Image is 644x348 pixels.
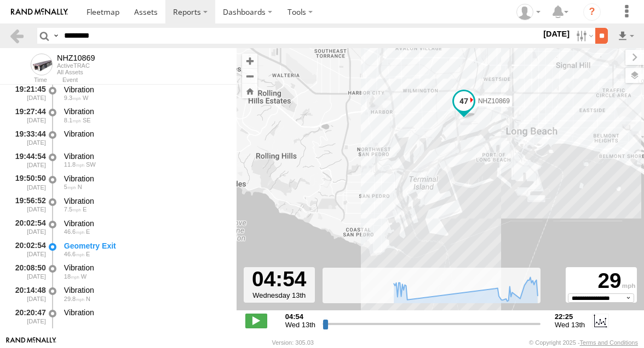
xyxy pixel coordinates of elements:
span: Wed 13th Aug 2025 [555,321,585,329]
div: ActiveTRAC [57,62,95,69]
span: Heading: 85 [86,228,90,235]
span: NHZ10869 [478,97,510,104]
div: 29 [567,269,635,293]
span: Heading: 155 [83,117,91,123]
span: Heading: 288 [81,273,87,280]
span: 18 [64,273,79,280]
div: Vibration [64,174,226,184]
div: 19:33:44 [DATE] [9,128,47,148]
div: 20:02:54 [DATE] [9,239,47,259]
div: 19:27:44 [DATE] [9,105,47,126]
span: 8.1 [64,117,81,123]
div: Vibration [64,151,226,161]
span: 5 [64,184,76,190]
span: Heading: 17 [86,296,90,302]
span: 29.8 [64,296,84,302]
div: Vibration [64,107,226,116]
div: 20:02:54 [DATE] [9,217,47,237]
button: Zoom in [242,54,257,68]
div: Event [62,78,237,83]
div: Version: 305.03 [272,339,314,346]
div: 19:21:45 [DATE] [9,83,47,103]
span: 9.3 [64,95,81,101]
button: Zoom Home [242,84,257,98]
label: Play/Stop [245,314,267,328]
span: 46.6 [64,228,84,235]
div: 20:14:48 [DATE] [9,284,47,304]
div: Vibration [64,196,226,206]
strong: 22:25 [555,312,585,321]
label: Export results as... [617,28,635,44]
div: © Copyright 2025 - [529,339,638,346]
div: Vibration [64,285,226,295]
span: Heading: 349 [78,184,82,190]
div: All Assets [57,69,95,75]
div: Time [9,78,47,83]
label: [DATE] [541,28,572,40]
div: 19:44:54 [DATE] [9,150,47,170]
span: 46.6 [64,251,84,257]
div: 20:20:47 [DATE] [9,306,47,326]
div: Geometry Exit [64,241,226,251]
div: Vibration [64,308,226,317]
a: Back to previous Page [9,28,25,44]
span: Heading: 85 [86,251,90,257]
div: Vibration [64,129,226,139]
div: Vibration [64,219,226,228]
div: Vibration [64,85,226,95]
span: Heading: 87 [83,206,87,213]
div: 20:08:50 [DATE] [9,262,47,282]
div: NHZ10869 - View Asset History [57,54,95,62]
label: Search Filter Options [572,28,595,44]
span: 7.5 [64,206,81,213]
span: Wed 13th Aug 2025 [285,321,315,329]
span: 11.8 [64,161,84,168]
span: Heading: 287 [83,95,88,101]
button: Zoom out [242,68,257,84]
div: 19:50:50 [DATE] [9,172,47,192]
span: Heading: 240 [86,161,96,168]
label: Search Query [51,28,60,44]
div: 19:56:52 [DATE] [9,194,47,215]
div: Vibration [64,263,226,273]
strong: 04:54 [285,312,315,321]
a: Terms and Conditions [580,339,638,346]
div: Zulema McIntosch [513,4,544,20]
a: Visit our Website [6,337,56,348]
img: rand-logo.svg [11,8,68,16]
i: ? [583,3,601,21]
